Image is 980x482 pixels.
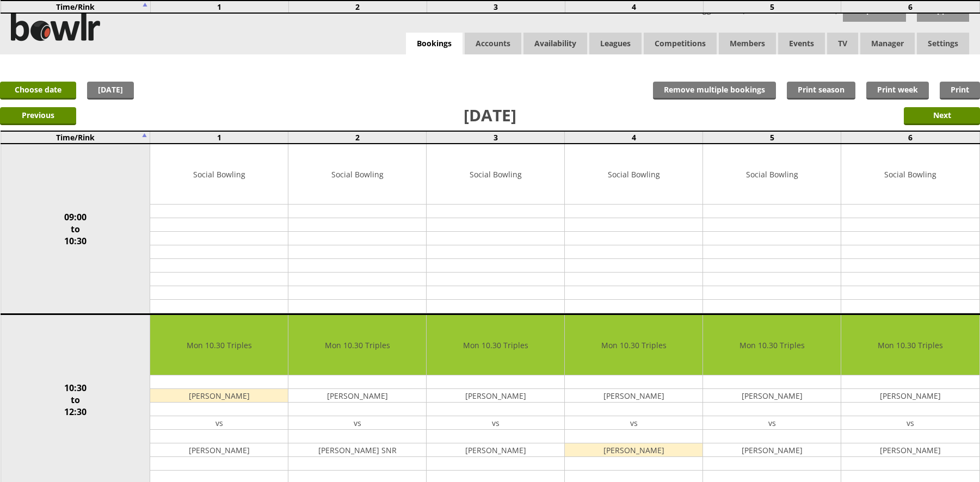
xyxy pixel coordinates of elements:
a: Availability [523,33,587,54]
td: vs [150,416,288,430]
td: 2 [288,131,427,144]
td: vs [288,416,426,430]
td: Mon 10.30 Triples [841,315,979,375]
span: Accounts [465,33,521,54]
td: [PERSON_NAME] [703,389,841,403]
td: 5 [703,1,841,13]
td: Time/Rink [1,1,150,13]
td: 3 [427,1,565,13]
td: Social Bowling [703,144,841,205]
td: Mon 10.30 Triples [703,315,841,375]
td: [PERSON_NAME] [703,443,841,457]
td: vs [841,416,979,430]
td: 4 [565,1,703,13]
td: 6 [841,131,979,144]
td: vs [703,416,841,430]
span: Settings [917,33,969,54]
td: [PERSON_NAME] [565,443,702,457]
td: [PERSON_NAME] [150,389,288,403]
a: Competitions [644,33,717,54]
td: [PERSON_NAME] [288,389,426,403]
td: 1 [150,1,288,13]
a: Events [778,33,825,54]
td: Mon 10.30 Triples [565,315,702,375]
td: [PERSON_NAME] [427,443,564,457]
a: Leagues [589,33,642,54]
input: Next [904,107,980,125]
td: Social Bowling [288,144,426,205]
td: Mon 10.30 Triples [288,315,426,375]
td: [PERSON_NAME] [841,389,979,403]
td: Social Bowling [150,144,288,205]
td: Time/Rink [1,131,150,144]
a: Print season [787,82,855,100]
td: [PERSON_NAME] [427,389,564,403]
td: Social Bowling [565,144,702,205]
a: Print [940,82,980,100]
td: Mon 10.30 Triples [427,315,564,375]
td: Mon 10.30 Triples [150,315,288,375]
td: [PERSON_NAME] [841,443,979,457]
td: [PERSON_NAME] [150,443,288,457]
td: [PERSON_NAME] [565,389,702,403]
td: 4 [565,131,703,144]
td: [PERSON_NAME] SNR [288,443,426,457]
span: Members [719,33,776,54]
td: 1 [150,131,288,144]
span: TV [827,33,858,54]
a: Bookings [406,33,463,55]
td: 09:00 to 10:30 [1,144,150,314]
span: Manager [860,33,915,54]
td: Social Bowling [427,144,564,205]
input: Remove multiple bookings [653,82,776,100]
td: Social Bowling [841,144,979,205]
a: Print week [866,82,929,100]
td: 3 [427,131,565,144]
td: 2 [288,1,427,13]
td: 6 [841,1,979,13]
a: [DATE] [87,82,134,100]
td: 5 [703,131,841,144]
td: vs [565,416,702,430]
td: vs [427,416,564,430]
